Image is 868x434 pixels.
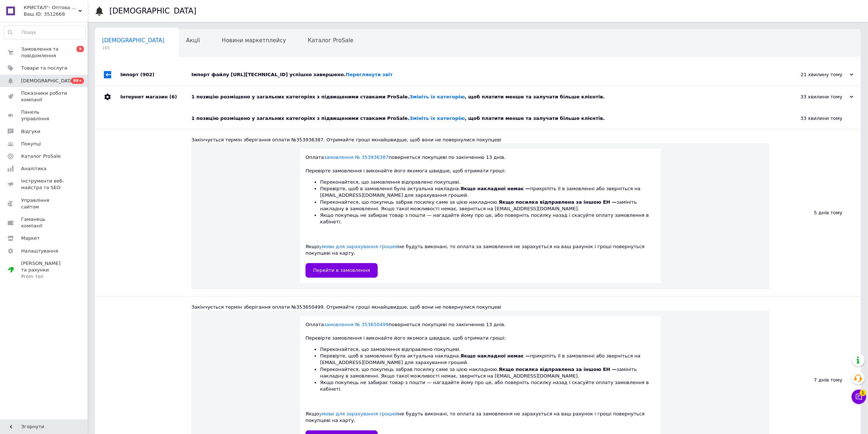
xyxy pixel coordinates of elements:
[4,26,86,39] input: Пошук
[102,37,164,44] span: [DEMOGRAPHIC_DATA]
[770,108,861,129] div: 33 хвилини тому
[21,178,67,191] span: Інструменти веб-майстра та SEO
[305,263,378,278] input: Перейти в замовлення
[120,64,191,86] div: Імпорт
[319,244,398,249] a: умови для зарахування грошей
[120,86,191,108] div: Інтернет магазин
[191,71,781,78] div: Імпорт файлу [URL][TECHNICAL_ID] успішно завершено.
[308,37,353,44] span: Каталог ProSale
[21,65,67,71] span: Товари та послуги
[77,46,84,52] span: 9
[140,72,155,77] span: (902)
[320,179,655,185] li: Переконайтеся, що замовлення відправлено покупцеві.
[860,388,866,395] span: 1
[320,199,655,212] li: Переконайтеся, що покупець забрав посилку саме за цією накладною. замініть накладну в замовленні....
[222,37,286,44] span: Новини маркетплейсу
[460,186,530,191] b: Якщо накладної немає —
[320,353,655,366] li: Перевірте, щоб в замовленні була актуальна накладна. прикріпіть її в замовленні або зверніться на...
[852,390,866,404] button: Чат з покупцем1
[191,115,770,122] div: 1 позицію розміщено у загальних категоріях з підвищеними ставками ProSale. , щоб платити менше та...
[320,212,655,225] li: Якщо покупець не забирає товар з пошти — нагадайте йому про це, або поверніть посилку назад і ска...
[781,71,853,78] div: 21 хвилину тому
[21,273,67,280] div: Prom топ
[409,116,464,121] a: Змініть їх категорію
[499,367,617,372] b: Якщо посилка відправлена за іншою ЕН —
[781,94,853,100] div: 33 хвилини тому
[320,379,655,392] li: Якщо покупець не забирає товар з пошти — нагадайте йому про це, або поверніть посилку назад і ска...
[319,411,398,417] a: умови для зарахування грошей
[320,346,655,353] li: Переконайтеся, що замовлення відправлено покупцеві.
[71,78,84,84] span: 99+
[191,304,770,310] div: Закінчується термін зберігання оплати №353650499. Отримайте гроші якнайшвидше, щоб вони не поверн...
[24,11,87,17] div: Ваш ID: 3512668
[24,4,78,11] span: КРИСТАЛ"- Оптова та розрібна торгівля одноразовим посудом,товарами санітарно-побутового призначення
[21,128,40,135] span: Відгуки
[109,7,196,15] h1: [DEMOGRAPHIC_DATA]
[21,260,67,280] span: [PERSON_NAME] та рахунки
[305,154,655,278] div: Оплата повернеться покупцеві по закінченню 13 днів. Перевірте замовлення і виконайте його якомога...
[460,353,530,359] b: Якщо накладної немає —
[21,153,61,160] span: Каталог ProSale
[21,90,67,103] span: Показники роботи компанії
[770,129,861,296] div: 5 днів тому
[186,37,200,44] span: Акції
[21,109,67,122] span: Панель управління
[320,366,655,379] li: Переконайтеся, що покупець забрав посилку саме за цією накладною. замініть накладну в замовленні....
[346,72,393,77] a: Переглянути звіт
[21,248,58,254] span: Налаштування
[409,94,464,99] a: Змініть їх категорію
[21,235,40,242] span: Маркет
[21,141,41,147] span: Покупці
[21,165,46,172] span: Аналітика
[21,197,67,210] span: Управління сайтом
[191,137,770,143] div: Закінчується термін зберігання оплати №353936387. Отримайте гроші якнайшвидше, щоб вони не поверн...
[169,94,177,99] span: (6)
[102,45,164,51] span: 165
[191,94,781,100] div: 1 позицію розміщено у загальних категоріях з підвищеними ставками ProSale. , щоб платити менше та...
[324,322,389,327] a: замовлення № 353650499
[21,46,67,59] span: Замовлення та повідомлення
[320,185,655,199] li: Перевірте, щоб в замовленні була актуальна накладна. прикріпіть її в замовленні або зверніться на...
[21,216,67,229] span: Гаманець компанії
[21,78,75,84] span: [DEMOGRAPHIC_DATA]
[324,155,389,160] a: замовлення № 353936387
[499,199,617,205] b: Якщо посилка відправлена за іншою ЕН —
